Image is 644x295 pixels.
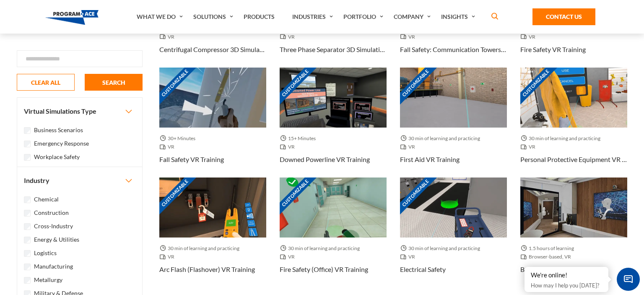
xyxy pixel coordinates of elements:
span: VR [159,253,178,261]
h3: Personal Protective Equipment VR Training [520,154,627,164]
h3: Electrical Safety [400,264,446,274]
input: Metallurgy [24,277,31,284]
span: 15+ Minutes [280,134,319,143]
span: 30 min of learning and practicing [280,244,363,253]
span: 30 min of learning and practicing [520,134,604,143]
span: VR [159,143,178,151]
div: We're online! [531,271,602,279]
span: 30 min of learning and practicing [400,134,483,143]
input: Business Scenarios [24,127,31,134]
a: Customizable Thumbnail - Downed Powerline VR Training 15+ Minutes VR Downed Powerline VR Training [280,68,387,178]
a: Customizable Thumbnail - Fire Safety (Office) VR Training 30 min of learning and practicing VR Fi... [280,178,387,287]
label: Construction [34,208,69,217]
span: VR [520,143,539,151]
input: Chemical [24,196,31,203]
span: 1.5 hours of learning [520,244,577,253]
h3: Three Phase Separator 3D Simulation VR Training [280,44,387,55]
span: Browser-based, VR [520,253,574,261]
input: Energy & Utilities [24,237,31,243]
button: Virtual Simulations Type [17,98,142,125]
input: Workplace Safety [24,154,31,161]
label: Energy & Utilities [34,235,79,244]
span: VR [400,33,418,41]
h3: Fall Safety: Communication Towers VR Training [400,44,507,55]
h3: Body language VR Training [520,264,599,274]
span: 30 min of learning and practicing [400,244,483,253]
input: Logistics [24,250,31,257]
input: Emergency Response [24,141,31,147]
span: VR [280,33,298,41]
label: Workplace Safety [34,152,80,162]
p: How may I help you [DATE]? [531,280,602,290]
img: Program-Ace [45,10,99,25]
a: Customizable Thumbnail - First Aid VR Training 30 min of learning and practicing VR First Aid VR ... [400,68,507,178]
label: Manufacturing [34,262,73,271]
span: VR [159,33,178,41]
a: Customizable Thumbnail - Fall Safety VR Training 30+ Minutes VR Fall Safety VR Training [159,68,266,178]
h3: First Aid VR Training [400,154,460,164]
h3: Downed Powerline VR Training [280,154,370,164]
h3: Fire Safety VR Training [520,44,586,55]
a: Customizable Thumbnail - Electrical Safety 30 min of learning and practicing VR Electrical Safety [400,178,507,287]
label: Chemical [34,195,59,204]
span: VR [400,143,418,151]
a: Customizable Thumbnail - Arc Flash (Flashover) VR Training 30 min of learning and practicing VR A... [159,178,266,287]
a: Thumbnail - Body language VR Training 1.5 hours of learning Browser-based, VR Body language VR Tr... [520,178,627,287]
a: Contact Us [532,8,595,25]
h3: Arc Flash (Flashover) VR Training [159,264,255,274]
label: Cross-Industry [34,222,73,231]
span: 30 min of learning and practicing [159,244,243,253]
label: Metallurgy [34,275,62,285]
button: CLEAR ALL [17,74,75,91]
label: Logistics [34,248,57,258]
label: Business Scenarios [34,125,83,135]
span: VR [280,253,298,261]
input: Construction [24,210,31,217]
h3: Centrifugal Compressor 3D Simulation VR Training [159,44,266,55]
span: 30+ Minutes [159,134,199,143]
span: VR [280,143,298,151]
h3: Fall Safety VR Training [159,154,224,164]
h3: Fire Safety (Office) VR Training [280,264,368,274]
input: Manufacturing [24,264,31,270]
span: VR [520,33,539,41]
span: Chat Widget [617,268,640,291]
label: Emergency Response [34,139,89,148]
button: Industry [17,167,142,194]
a: Customizable Thumbnail - Personal Protective Equipment VR Training 30 min of learning and practic... [520,68,627,178]
input: Cross-Industry [24,223,31,230]
span: VR [400,253,418,261]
